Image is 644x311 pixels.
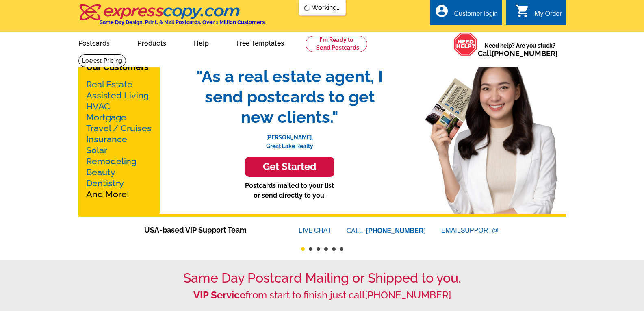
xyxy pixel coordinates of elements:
a: Products [124,33,179,52]
strong: VIP Service [193,289,245,301]
span: Call [478,49,558,58]
a: [PHONE_NUMBER] [366,227,426,234]
a: Real Estate [86,79,132,89]
i: account_circle [434,4,449,18]
div: Customer login [454,10,498,22]
p: And More! [86,79,152,200]
a: HVAC [86,101,110,111]
a: Solar [86,145,107,155]
a: Travel / Cruises [86,123,152,133]
button: 4 of 6 [324,247,328,251]
a: Beauty [86,167,115,177]
span: USA-based VIP Support Team [144,224,274,235]
a: account_circle Customer login [434,9,498,19]
p: Postcards mailed to your list or send directly to you. [188,181,391,200]
a: Insurance [86,134,127,144]
img: loading... [304,5,310,11]
a: Get Started [188,157,391,177]
div: My Order [535,10,562,22]
h2: from start to finish just call [78,289,566,301]
img: help [453,32,478,56]
a: Remodeling [86,156,137,166]
button: 1 of 6 [301,247,305,251]
font: LIVE [299,226,314,235]
a: [PHONE_NUMBER] [365,289,451,301]
i: shopping_cart [515,4,530,18]
a: Dentistry [86,178,124,188]
a: Same Day Design, Print, & Mail Postcards. Over 1 Million Customers. [78,10,266,25]
font: CALL [347,226,364,236]
a: LIVECHAT [299,227,331,234]
a: [PHONE_NUMBER] [492,49,558,58]
p: [PERSON_NAME], Great Lake Realty [188,127,391,150]
a: Mortgage [86,112,126,122]
button: 2 of 6 [309,247,312,251]
a: shopping_cart My Order [515,9,562,19]
a: Postcards [65,33,123,52]
a: Help [181,33,222,52]
h1: Same Day Postcard Mailing or Shipped to you. [78,270,566,286]
a: Assisted Living [86,90,149,100]
h3: Get Started [255,161,324,173]
span: "As a real estate agent, I send postcards to get new clients." [188,66,391,127]
button: 3 of 6 [317,247,320,251]
button: 6 of 6 [340,247,343,251]
button: 5 of 6 [332,247,336,251]
a: EMAILSUPPORT@ [441,227,500,234]
span: Need help? Are you stuck? [478,41,562,58]
font: SUPPORT@ [461,226,500,235]
h4: Same Day Design, Print, & Mail Postcards. Over 1 Million Customers. [100,19,266,25]
a: Free Templates [223,33,297,52]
